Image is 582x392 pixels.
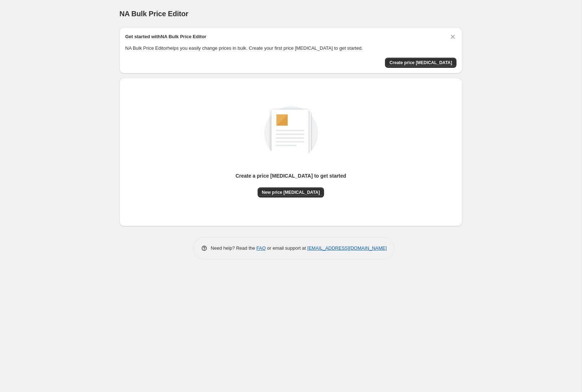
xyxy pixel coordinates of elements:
span: or email support at [266,245,307,251]
span: Need help? Read the [211,245,257,251]
span: Create price [MEDICAL_DATA] [389,60,452,66]
a: [EMAIL_ADDRESS][DOMAIN_NAME] [307,245,387,251]
button: Dismiss card [449,33,456,40]
p: Create a price [MEDICAL_DATA] to get started [236,172,346,179]
h2: Get started with NA Bulk Price Editor [125,33,206,40]
a: FAQ [257,245,266,251]
p: NA Bulk Price Editor helps you easily change prices in bulk. Create your first price [MEDICAL_DAT... [125,45,456,52]
span: New price [MEDICAL_DATA] [262,190,320,195]
button: New price [MEDICAL_DATA] [258,187,324,197]
span: NA Bulk Price Editor [119,10,188,18]
button: Create price change job [385,58,456,68]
